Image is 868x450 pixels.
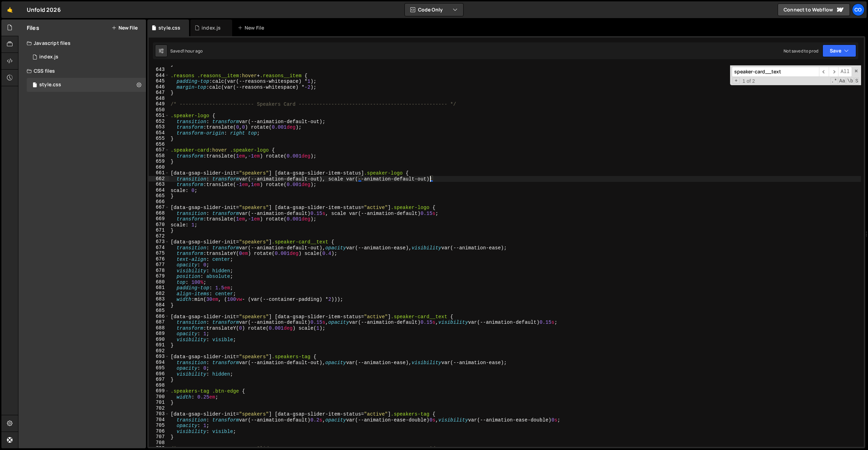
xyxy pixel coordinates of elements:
div: 667 [149,204,169,210]
div: 703 [149,411,169,417]
div: 670 [149,222,169,228]
div: 644 [149,73,169,79]
div: 665 [149,193,169,199]
div: 698 [149,383,169,388]
div: 696 [149,371,169,377]
div: 660 [149,164,169,170]
span: Toggle Replace mode [732,78,740,84]
div: 686 [149,314,169,320]
div: 691 [149,342,169,348]
div: 702 [149,405,169,411]
div: 1 hour ago [183,48,203,54]
div: 649 [149,101,169,107]
div: 699 [149,388,169,394]
span: ​ [819,67,829,77]
div: 648 [149,96,169,102]
div: 672 [149,233,169,239]
div: 690 [149,337,169,343]
div: Not saved to prod [784,48,818,54]
div: 668 [149,210,169,216]
div: 651 [149,113,169,119]
div: 708 [149,440,169,446]
div: 687 [149,319,169,325]
div: 652 [149,119,169,124]
div: 661 [149,170,169,176]
div: 671 [149,227,169,233]
div: 705 [149,423,169,428]
button: Code Only [405,3,463,16]
div: 684 [149,302,169,308]
div: 681 [149,285,169,291]
a: 🤙 [1,1,18,18]
span: CaseSensitive Search [838,78,846,85]
span: 1 of 2 [740,78,758,84]
div: 646 [149,84,169,90]
div: index.js [202,24,221,31]
div: style.css [39,82,61,88]
div: 673 [149,239,169,245]
div: 685 [149,308,169,314]
span: Alt-Enter [838,67,852,77]
div: 676 [149,256,169,262]
div: 662 [149,176,169,182]
span: RegExp Search [830,78,838,85]
div: 650 [149,107,169,113]
div: 674 [149,245,169,251]
div: 647 [149,90,169,96]
button: New File [112,25,138,31]
div: 688 [149,325,169,331]
div: 666 [149,199,169,205]
input: Search for [732,67,819,77]
button: Save [822,45,856,57]
span: Search In Selection [854,78,859,85]
div: 675 [149,250,169,256]
div: Javascript files [18,36,146,50]
div: 692 [149,348,169,354]
div: style.css [158,24,180,31]
div: 657 [149,147,169,153]
div: 694 [149,360,169,365]
div: 689 [149,331,169,337]
div: Unfold 2026 [27,6,61,14]
div: 655 [149,136,169,142]
div: Saved [170,48,203,54]
h2: Files [27,24,39,32]
div: 680 [149,279,169,285]
div: 677 [149,262,169,268]
div: 704 [149,417,169,423]
div: 659 [149,159,169,164]
div: 683 [149,296,169,302]
div: 656 [149,142,169,147]
div: 693 [149,354,169,360]
div: New File [238,24,267,31]
div: CSS files [18,64,146,78]
a: Co [852,3,865,16]
div: 653 [149,124,169,130]
span: Whole Word Search [846,78,854,85]
div: 669 [149,216,169,222]
div: 706 [149,428,169,434]
div: 663 [149,182,169,187]
div: 664 [149,187,169,193]
div: 645 [149,78,169,84]
span: ​ [829,67,838,77]
div: 701 [149,400,169,405]
div: 654 [149,130,169,136]
div: index.js [39,54,58,60]
div: 17293/47925.css [27,78,146,92]
div: 658 [149,153,169,159]
div: 17293/47924.js [27,50,146,64]
div: 682 [149,291,169,297]
div: 695 [149,365,169,371]
div: 697 [149,377,169,383]
div: 707 [149,434,169,440]
div: 679 [149,273,169,279]
a: Connect to Webflow [778,3,850,16]
div: 678 [149,268,169,274]
div: 643 [149,67,169,73]
div: 700 [149,394,169,400]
